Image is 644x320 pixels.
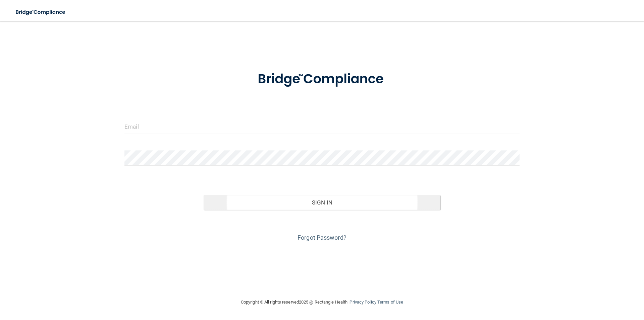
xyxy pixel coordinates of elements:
[200,291,444,313] div: Copyright © All rights reserved 2025 @ Rectangle Health | |
[244,62,400,97] img: bridge_compliance_login_screen.278c3ca4.svg
[10,5,72,19] img: bridge_compliance_login_screen.278c3ca4.svg
[377,300,403,305] a: Terms of Use
[124,119,520,134] input: Email
[204,195,441,210] button: Sign In
[350,300,376,305] a: Privacy Policy
[298,234,346,241] a: Forgot Password?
